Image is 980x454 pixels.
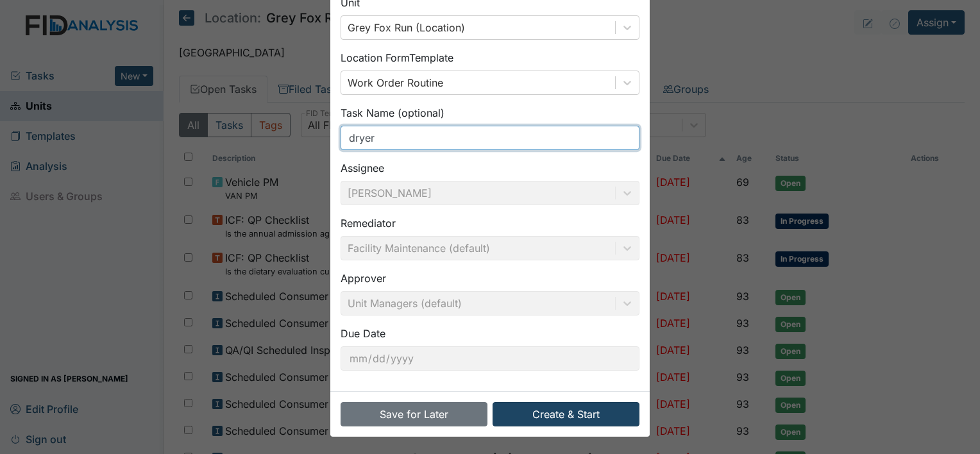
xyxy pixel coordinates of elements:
label: Remediator [341,215,396,231]
label: Location Form Template [341,50,453,65]
label: Due Date [341,326,385,341]
button: Create & Start [493,402,639,426]
div: Grey Fox Run (Location) [348,20,465,35]
div: Work Order Routine [348,75,443,90]
label: Assignee [341,160,384,176]
label: Approver [341,271,386,286]
label: Task Name (optional) [341,105,444,121]
button: Save for Later [341,402,487,426]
